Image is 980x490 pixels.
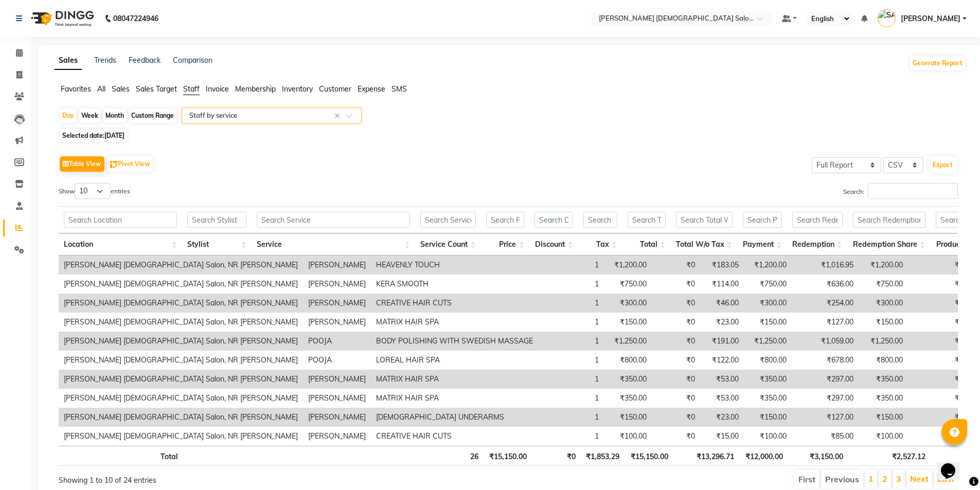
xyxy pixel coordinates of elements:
[652,427,700,446] td: ₹0
[652,351,700,370] td: ₹0
[60,129,127,142] span: Selected date:
[744,332,792,351] td: ₹1,250.00
[700,332,744,351] td: ₹191.00
[371,427,538,446] td: CREATIVE HAIR CUTS
[59,183,130,199] label: Show entries
[652,389,700,408] td: ₹0
[859,256,908,275] td: ₹1,200.00
[108,156,153,172] button: Pivot View
[604,332,652,351] td: ₹1,250.00
[792,351,859,370] td: ₹678.00
[743,212,782,228] input: Search Payment
[700,256,744,275] td: ₹183.05
[59,275,303,294] td: [PERSON_NAME] [DEMOGRAPHIC_DATA] Salon, NR [PERSON_NAME]
[187,212,246,228] input: Search Stylist
[908,370,969,389] td: ₹0
[848,233,931,256] th: Redemption Share: activate to sort column ascending
[937,449,970,480] iframe: chat widget
[700,351,744,370] td: ₹122.00
[744,370,792,389] td: ₹350.00
[420,212,476,228] input: Search Service Count
[604,313,652,332] td: ₹150.00
[700,427,744,446] td: ₹15.00
[303,351,371,370] td: POOJA
[303,313,371,332] td: [PERSON_NAME]
[625,446,673,466] th: ₹15,150.00
[59,256,303,275] td: [PERSON_NAME] [DEMOGRAPHIC_DATA] Salon, NR [PERSON_NAME]
[744,389,792,408] td: ₹350.00
[26,4,97,33] img: logo
[700,275,744,294] td: ₹114.00
[55,51,82,70] a: Sales
[417,446,483,466] th: 26
[787,233,848,256] th: Redemption: activate to sort column ascending
[59,370,303,389] td: [PERSON_NAME] [DEMOGRAPHIC_DATA] Salon, NR [PERSON_NAME]
[652,294,700,313] td: ₹0
[671,233,738,256] th: Total W/o Tax: activate to sort column ascending
[652,332,700,351] td: ₹0
[908,256,969,275] td: ₹0
[859,332,908,351] td: ₹1,250.00
[868,183,958,199] input: Search:
[358,84,385,94] span: Expense
[604,351,652,370] td: ₹800.00
[282,84,313,94] span: Inventory
[910,474,929,484] a: Next
[538,408,604,427] td: 1
[303,275,371,294] td: [PERSON_NAME]
[604,275,652,294] td: ₹750.00
[868,474,874,484] a: 1
[334,111,343,121] span: Clear all
[859,427,908,446] td: ₹100.00
[183,84,200,94] span: Staff
[303,256,371,275] td: [PERSON_NAME]
[64,212,177,228] input: Search Location
[744,351,792,370] td: ₹800.00
[652,256,700,275] td: ₹0
[532,446,581,466] th: ₹0
[878,9,896,27] img: SAJJAN KAGADIYA
[848,446,931,466] th: ₹2,527.12
[538,332,604,351] td: 1
[859,313,908,332] td: ₹150.00
[484,446,532,466] th: ₹15,150.00
[538,370,604,389] td: 1
[700,389,744,408] td: ₹53.00
[104,132,124,139] span: [DATE]
[652,313,700,332] td: ₹0
[235,84,276,94] span: Membership
[303,427,371,446] td: [PERSON_NAME]
[739,446,788,466] th: ₹12,000.00
[319,84,351,94] span: Customer
[538,313,604,332] td: 1
[371,351,538,370] td: LOREAL HAIR SPA
[182,233,252,256] th: Stylist: activate to sort column ascending
[61,84,91,94] span: Favorites
[908,427,969,446] td: ₹0
[303,332,371,351] td: POOJA
[908,313,969,332] td: ₹0
[652,408,700,427] td: ₹0
[252,233,415,256] th: Service: activate to sort column ascending
[792,389,859,408] td: ₹297.00
[604,427,652,446] td: ₹100.00
[792,408,859,427] td: ₹127.00
[908,294,969,313] td: ₹0
[859,370,908,389] td: ₹350.00
[486,212,524,228] input: Search Price
[604,389,652,408] td: ₹350.00
[371,332,538,351] td: BODY POLISHING WITH SWEDISH MASSAGE
[112,84,130,94] span: Sales
[652,275,700,294] td: ₹0
[853,212,925,228] input: Search Redemption Share
[744,408,792,427] td: ₹150.00
[792,313,859,332] td: ₹127.00
[110,161,118,169] img: pivot.png
[59,469,424,486] div: Showing 1 to 10 of 24 entries
[744,275,792,294] td: ₹750.00
[604,256,652,275] td: ₹1,200.00
[538,275,604,294] td: 1
[738,233,787,256] th: Payment: activate to sort column ascending
[792,294,859,313] td: ₹254.00
[481,233,529,256] th: Price: activate to sort column ascending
